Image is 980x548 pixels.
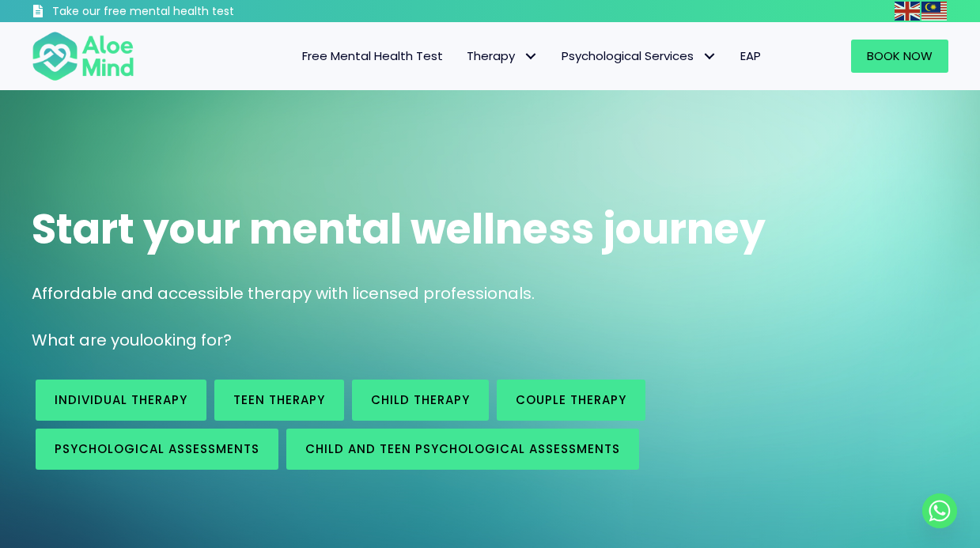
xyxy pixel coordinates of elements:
span: Psychological Services: submenu [698,45,721,68]
span: Psychological Services [562,47,717,64]
a: Take our free mental health test [32,4,318,22]
a: English [895,2,921,20]
nav: Menu [155,40,773,73]
span: Psychological assessments [55,440,259,457]
span: Free Mental Health Test [302,47,443,64]
span: Teen Therapy [233,391,325,408]
a: Child and Teen Psychological assessments [286,429,639,470]
a: Couple therapy [497,380,645,421]
span: Individual therapy [55,391,187,408]
span: EAP [740,47,761,64]
a: Book Now [851,40,948,73]
a: Psychological ServicesPsychological Services: submenu [550,40,728,73]
p: Affordable and accessible therapy with licensed professionals. [32,282,948,305]
a: Individual therapy [36,380,206,421]
img: Aloe mind Logo [32,30,134,82]
span: looking for? [139,329,232,351]
span: Start your mental wellness journey [32,200,766,258]
span: Couple therapy [516,391,626,408]
a: Whatsapp [922,493,957,528]
a: TherapyTherapy: submenu [455,40,550,73]
span: What are you [32,329,139,351]
span: Child and Teen Psychological assessments [305,440,620,457]
span: Therapy [467,47,538,64]
a: Malay [921,2,948,20]
span: Therapy: submenu [519,45,542,68]
img: ms [921,2,947,21]
a: EAP [728,40,773,73]
img: en [895,2,920,21]
h3: Take our free mental health test [52,4,318,20]
span: Book Now [867,47,933,64]
a: Free Mental Health Test [290,40,455,73]
span: Child Therapy [371,391,470,408]
a: Teen Therapy [214,380,344,421]
a: Psychological assessments [36,429,278,470]
a: Child Therapy [352,380,489,421]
